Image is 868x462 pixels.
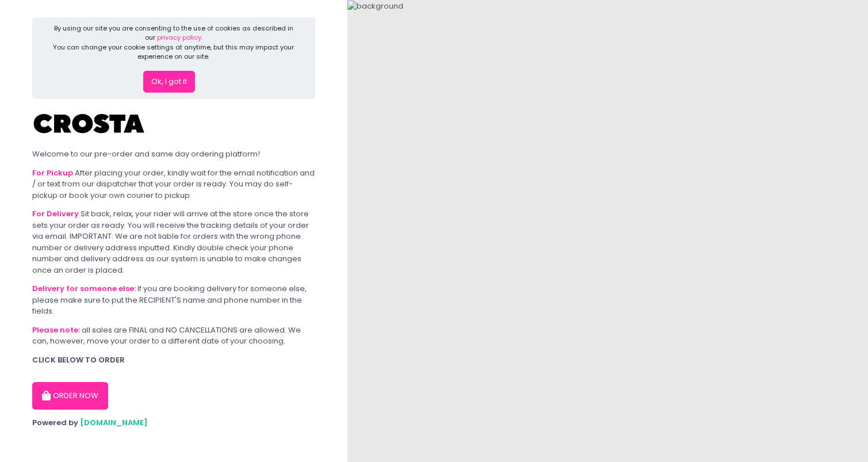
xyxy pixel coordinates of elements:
[32,106,147,141] img: Crosta Pizzeria
[32,167,73,178] b: For Pickup
[80,417,148,428] a: [DOMAIN_NAME]
[157,33,202,42] a: privacy policy.
[32,382,108,410] button: ORDER NOW
[32,283,315,317] div: If you are booking delivery for someone else, please make sure to put the RECIPIENT'S name and ph...
[32,354,315,366] div: CLICK BELOW TO ORDER
[143,71,195,93] button: Ok, I got it
[32,417,315,429] div: Powered by
[32,324,80,335] b: Please note:
[32,148,315,160] div: Welcome to our pre-order and same day ordering platform!
[32,324,315,347] div: all sales are FINAL and NO CANCELLATIONS are allowed. We can, however, move your order to a diffe...
[32,208,315,276] div: Sit back, relax, your rider will arrive at the store once the store sets your order as ready. You...
[347,1,403,12] img: background
[32,283,136,294] b: Delivery for someone else:
[32,208,79,219] b: For Delivery
[52,24,296,62] div: By using our site you are consenting to the use of cookies as described in our You can change you...
[32,167,315,201] div: After placing your order, kindly wait for the email notification and / or text from our dispatche...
